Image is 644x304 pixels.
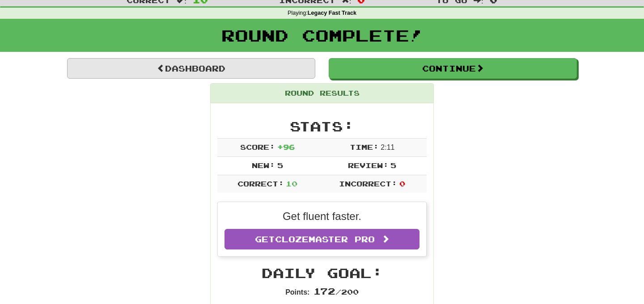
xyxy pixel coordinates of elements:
span: 172 [314,286,335,296]
strong: Legacy Fast Track [308,10,356,16]
span: 0 [399,179,405,188]
h1: Round Complete! [3,26,641,44]
p: Get fluent faster. [225,209,419,224]
span: Time: [350,143,379,151]
span: / 200 [314,287,359,296]
span: Score: [240,143,275,151]
span: Clozemaster Pro [275,234,375,244]
span: 5 [390,161,396,169]
button: Continue [329,58,577,79]
div: Round Results [211,84,433,103]
span: Incorrect: [339,179,397,188]
span: 2 : 11 [381,144,394,151]
span: + 96 [277,143,295,151]
h2: Stats: [217,119,427,134]
h2: Daily Goal: [217,266,427,280]
span: Review: [348,161,389,169]
a: GetClozemaster Pro [225,229,419,249]
strong: Points: [285,288,309,296]
span: 5 [277,161,283,169]
span: New: [252,161,275,169]
span: 10 [286,179,297,188]
a: Dashboard [67,58,315,79]
span: Correct: [237,179,284,188]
